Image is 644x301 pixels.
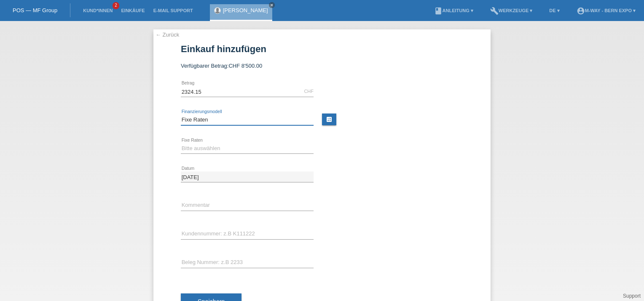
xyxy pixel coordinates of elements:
[434,7,443,15] i: book
[223,7,268,13] a: [PERSON_NAME]
[228,63,262,69] span: CHF 8'500.00
[486,8,537,13] a: buildWerkzeuge ▾
[13,7,57,13] a: POS — MF Group
[181,63,463,69] div: Verfügbarer Betrag:
[572,8,640,13] a: account_circlem-way - Bern Expo ▾
[577,7,585,15] i: account_circle
[181,44,463,54] h1: Einkauf hinzufügen
[326,116,333,123] i: calculate
[430,8,478,13] a: bookAnleitung ▾
[490,7,499,15] i: build
[269,2,275,8] a: close
[545,8,563,13] a: DE ▾
[113,2,119,9] span: 2
[149,8,197,13] a: E-Mail Support
[623,293,641,299] a: Support
[304,89,314,94] div: CHF
[117,8,149,13] a: Einkäufe
[322,114,336,125] a: calculate
[270,3,274,7] i: close
[79,8,117,13] a: Kund*innen
[156,32,179,38] a: ← Zurück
